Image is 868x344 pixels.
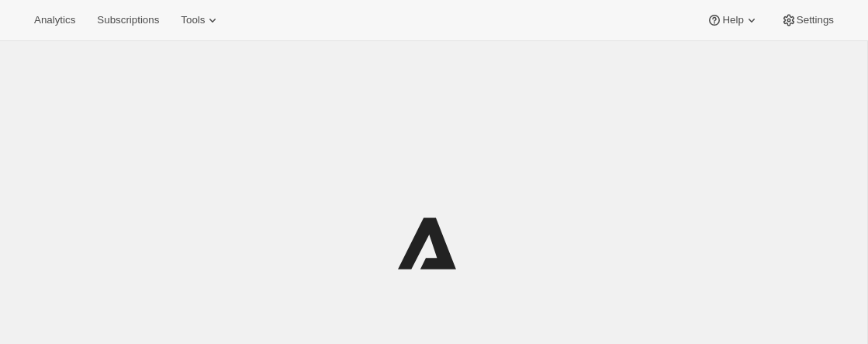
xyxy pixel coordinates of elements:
button: Analytics [25,9,85,31]
span: Subscriptions [97,14,159,26]
button: Subscriptions [88,9,168,31]
span: Tools [181,14,205,26]
span: Settings [797,14,834,26]
button: Tools [171,9,230,31]
span: Analytics [34,14,75,26]
button: Help [697,9,768,31]
button: Settings [772,9,843,31]
span: Help [722,14,743,26]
